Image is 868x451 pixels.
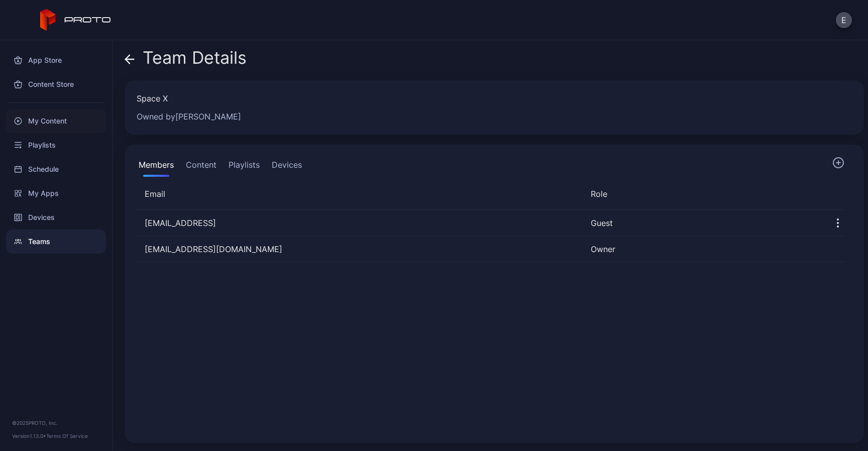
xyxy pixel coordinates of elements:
button: Devices [270,157,304,177]
div: Email [145,188,583,200]
a: My Content [6,109,106,133]
a: Teams [6,230,106,254]
div: Owner [591,243,810,255]
a: App Store [6,48,106,72]
div: Team Details [125,48,247,72]
a: Terms Of Service [46,433,88,439]
div: ekeane@x.ai [137,217,583,229]
button: E [836,12,852,28]
div: Role [591,188,810,200]
div: Space X [137,92,840,104]
button: Members [137,157,176,177]
div: Owned by [PERSON_NAME] [137,110,840,123]
button: Content [184,157,219,177]
a: Playlists [6,133,106,157]
a: Schedule [6,157,106,181]
div: © 2025 PROTO, Inc. [12,419,100,427]
a: Content Store [6,72,106,96]
button: Playlists [227,157,262,177]
span: Version 1.13.0 • [12,433,46,439]
div: forellana@x.com [137,243,583,255]
a: Devices [6,205,106,230]
div: Guest [591,217,810,229]
a: My Apps [6,181,106,205]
